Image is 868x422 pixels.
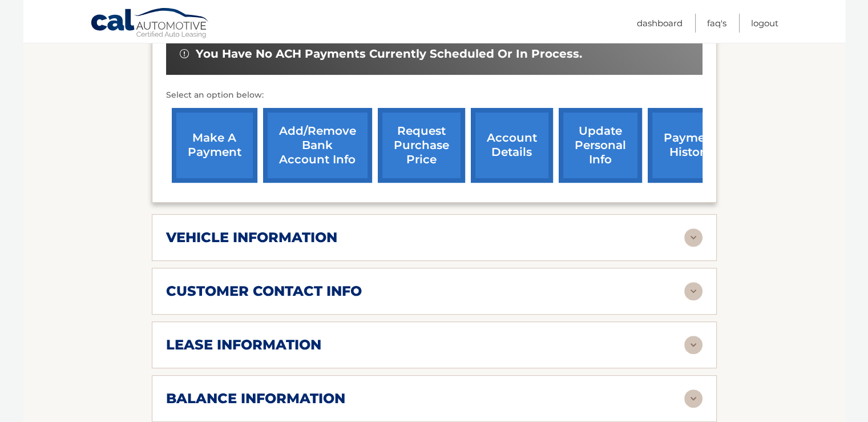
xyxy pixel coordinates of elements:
[166,336,321,353] h2: lease information
[263,108,372,183] a: Add/Remove bank account info
[196,47,582,61] span: You have no ACH payments currently scheduled or in process.
[471,108,553,183] a: account details
[378,108,465,183] a: request purchase price
[172,108,257,183] a: make a payment
[684,336,703,354] img: accordion-rest.svg
[166,283,362,300] h2: customer contact info
[180,49,189,58] img: alert-white.svg
[648,108,733,183] a: payment history
[166,390,345,407] h2: balance information
[166,89,703,102] p: Select an option below:
[707,14,726,33] a: FAQ's
[684,228,703,247] img: accordion-rest.svg
[559,108,642,183] a: update personal info
[684,282,703,300] img: accordion-rest.svg
[637,14,683,33] a: Dashboard
[684,389,703,408] img: accordion-rest.svg
[90,7,210,41] a: Cal Automotive
[751,14,778,33] a: Logout
[166,229,337,246] h2: vehicle information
